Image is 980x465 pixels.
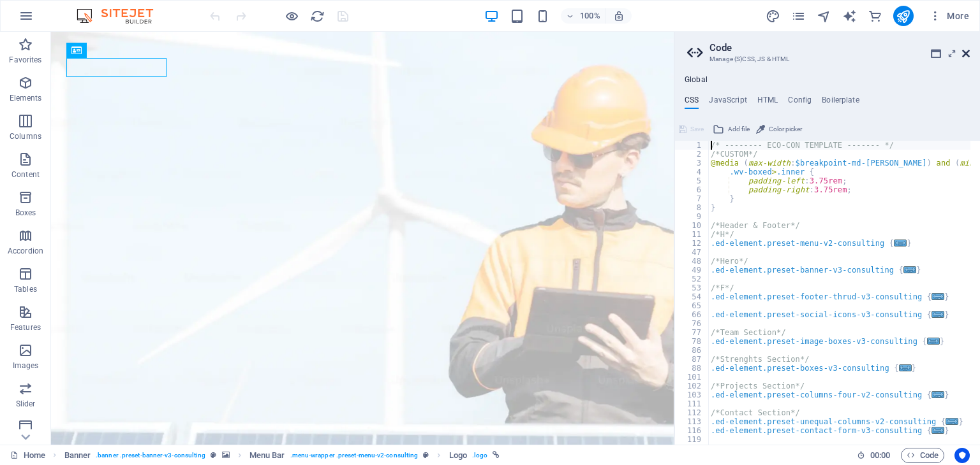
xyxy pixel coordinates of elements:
span: ... [894,240,907,247]
p: Boxes [15,208,36,218]
span: ... [903,266,916,273]
nav: breadcrumb [64,448,500,463]
div: 11 [675,230,709,239]
span: ... [946,418,958,425]
p: Elements [10,93,42,103]
h4: Config [788,96,812,110]
button: Color picker [754,122,804,137]
h6: 100% [580,8,600,24]
div: 4 [675,168,709,176]
div: 76 [675,319,709,328]
div: 66 [675,310,709,319]
button: design [766,8,781,24]
span: : [879,450,881,460]
p: Images [13,361,39,371]
p: Accordion [8,246,43,256]
span: More [929,10,969,22]
div: 6 [675,185,709,194]
h2: Code [709,42,970,54]
div: 10 [675,221,709,230]
i: This element is a customizable preset [211,452,216,459]
i: AI Writer [842,9,857,24]
button: More [924,6,974,26]
div: 88 [675,364,709,373]
span: Code [907,448,939,463]
button: pages [791,8,806,24]
span: Click to select. Double-click to edit [449,448,467,463]
div: 119 [675,435,709,444]
div: 120 [675,444,709,453]
span: ... [932,293,944,300]
div: 49 [675,266,709,275]
h4: Boilerplate [822,96,859,110]
button: commerce [868,8,883,24]
span: . menu-wrapper .preset-menu-v2-consulting [290,448,419,463]
div: 7 [675,194,709,203]
p: Favorites [9,55,41,65]
p: Columns [10,131,41,141]
button: Usercentrics [954,448,970,463]
i: Publish [896,9,910,24]
div: 77 [675,328,709,337]
button: 100% [561,8,606,24]
p: Features [10,322,41,333]
i: Design (Ctrl+Alt+Y) [766,9,780,24]
img: Editor Logo [73,8,169,24]
i: This element contains a background [222,452,230,459]
div: 112 [675,408,709,417]
i: Commerce [868,9,882,24]
i: This element is a customizable preset [423,452,429,459]
div: 102 [675,382,709,390]
div: 12 [675,239,709,248]
i: Pages (Ctrl+Alt+S) [791,9,806,24]
div: 116 [675,426,709,435]
span: ... [932,311,944,318]
span: ... [932,391,944,398]
div: 113 [675,417,709,426]
h4: Global [685,75,708,85]
div: 8 [675,203,709,212]
span: ... [932,427,944,434]
div: 101 [675,373,709,382]
button: Add file [711,122,752,137]
div: 5 [675,176,709,185]
div: 52 [675,275,709,283]
span: ... [899,364,912,371]
span: Add file [728,122,750,137]
button: Code [901,448,944,463]
button: Click here to leave preview mode and continue editing [284,8,299,24]
i: Navigator [817,9,831,24]
div: 65 [675,301,709,310]
p: Content [11,169,40,180]
span: 00 00 [870,448,890,463]
div: 9 [675,212,709,221]
button: navigator [817,8,832,24]
h6: Session time [857,448,891,463]
h4: JavaScript [709,96,746,110]
span: . logo [472,448,487,463]
h4: CSS [685,96,699,110]
div: 87 [675,355,709,364]
p: Tables [14,284,37,294]
i: This element is linked [493,452,500,459]
span: Color picker [769,122,802,137]
div: 103 [675,390,709,399]
button: publish [893,6,914,26]
a: Click to cancel selection. Double-click to open Pages [10,448,45,463]
div: 47 [675,248,709,257]
h4: HTML [757,96,778,110]
button: text_generator [842,8,857,24]
div: 3 [675,159,709,168]
span: ... [927,338,940,345]
span: Click to select. Double-click to edit [249,448,285,463]
div: 111 [675,399,709,408]
div: 54 [675,292,709,301]
div: 1 [675,141,709,150]
div: 86 [675,346,709,355]
i: Reload page [310,9,325,24]
div: 2 [675,150,709,159]
p: Slider [16,399,36,409]
h3: Manage (S)CSS, JS & HTML [709,54,944,65]
div: 78 [675,337,709,346]
span: . banner .preset-banner-v3-consulting [96,448,205,463]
